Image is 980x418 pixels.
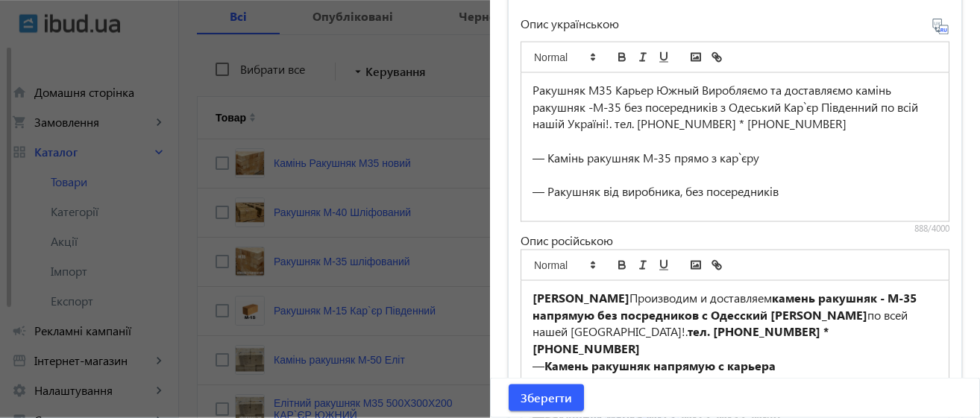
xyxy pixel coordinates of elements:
button: italic [632,256,653,274]
strong: Камень ракушняк напрямую с карьера [544,358,776,373]
button: link [706,256,727,274]
div: Ракушняк М35 Карьер Южный Виробляємо та доставляємо камінь ракушняк -М-35 без посередників з Одес... [533,82,937,133]
button: image [685,48,706,66]
div: - Докладаємо ракушняк на бій - БЕЗКОШТОВНО [533,218,937,235]
button: image [685,256,706,274]
p: — [533,358,937,375]
svg-icon: Перекласти на рос. [932,18,949,36]
p: — Ракушняк от производителя, без посредников [533,375,937,392]
div: 888/4000 [521,223,949,235]
span: Зберегти [521,390,572,406]
strong: камень ракушняк - М-35 напрямую без посредников с Одесский [PERSON_NAME] [533,290,920,323]
strong: тел. [PHONE_NUMBER] * [PHONE_NUMBER] [533,323,832,356]
button: italic [632,48,653,66]
button: bold [612,256,632,274]
button: bold [612,48,632,66]
p: Производим и доставляем по всей нашей [GEOGRAPHIC_DATA]!. [533,290,937,358]
span: Опис російською [521,232,613,248]
button: underline [653,256,674,274]
button: Зберегти [509,384,584,411]
button: link [706,48,727,66]
button: underline [653,48,674,66]
div: — Ракушняк від виробника, без посередників [533,183,937,200]
strong: [PERSON_NAME] [533,290,629,305]
div: — Камінь ракушняк М-35 прямо з кар`єру [533,150,937,167]
span: Опис українською [521,16,619,31]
